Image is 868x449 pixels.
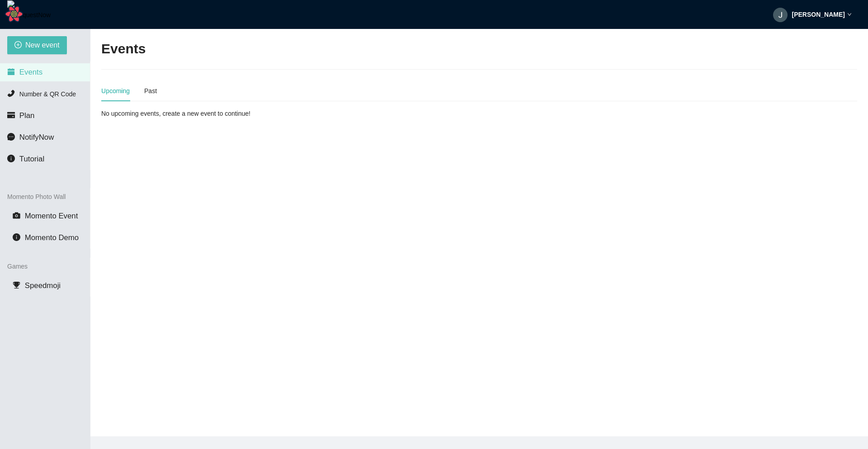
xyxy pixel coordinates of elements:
span: info-circle [13,233,20,241]
button: Open React Query Devtools [5,5,23,23]
button: plus-circleNew event [7,36,67,54]
img: ACg8ocK3gkUkjpe1c0IxWLUlv1TSlZ79iN_bDPixWr38nCtUbSolTQ=s96-c [773,8,788,22]
span: Speedmoji [25,281,61,290]
span: phone [7,90,15,97]
img: RequestNow [7,0,51,29]
span: message [7,133,15,141]
div: Upcoming [101,86,130,96]
span: calendar [7,68,15,76]
span: Number & QR Code [19,90,76,98]
span: Events [19,68,42,76]
span: Momento Demo [25,233,79,242]
div: Past [144,86,157,96]
div: No upcoming events, create a new event to continue! [101,109,349,118]
span: NotifyNow [19,133,54,142]
span: down [847,12,852,17]
span: info-circle [7,155,15,162]
span: credit-card [7,111,15,119]
span: Plan [19,111,35,120]
span: trophy [13,281,20,289]
span: Momento Event [25,212,78,220]
span: plus-circle [14,41,22,50]
span: New event [25,39,60,51]
span: Tutorial [19,155,44,163]
strong: [PERSON_NAME] [792,11,845,18]
h2: Events [101,40,146,58]
span: camera [13,212,20,219]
